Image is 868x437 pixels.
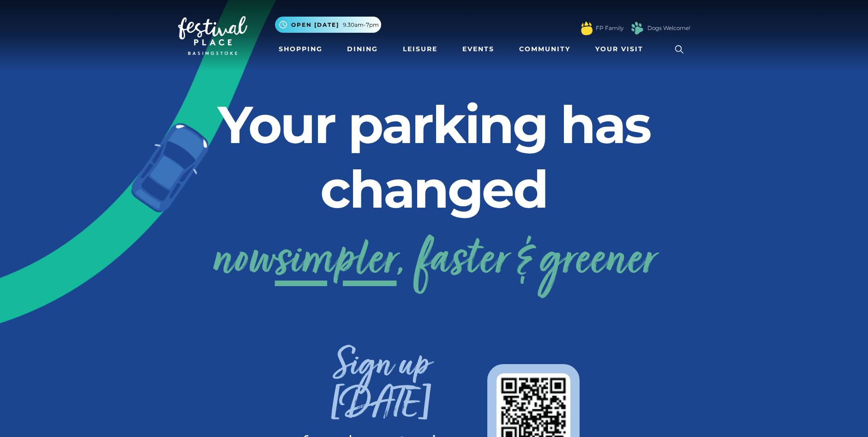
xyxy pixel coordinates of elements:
[178,16,247,55] img: Festival Place Logo
[596,24,623,32] a: FP Family
[213,225,656,299] a: nowsimpler, faster & greener
[291,21,339,29] span: Open [DATE]
[275,17,381,33] button: Open [DATE] 9.30am-7pm
[343,41,382,58] a: Dining
[289,347,473,434] h3: Sign up [DATE]
[343,21,379,29] span: 9.30am-7pm
[592,41,652,58] a: Your Visit
[459,41,498,58] a: Events
[515,41,574,58] a: Community
[399,41,441,58] a: Leisure
[178,92,690,221] h2: Your parking has changed
[275,225,397,299] span: simpler
[275,41,326,58] a: Shopping
[647,24,690,32] a: Dogs Welcome!
[595,44,643,54] span: Your Visit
